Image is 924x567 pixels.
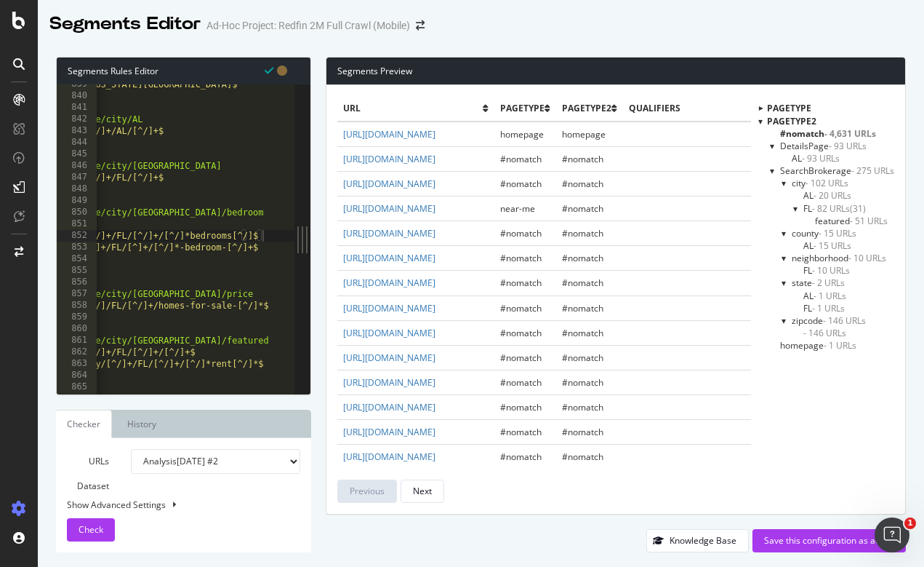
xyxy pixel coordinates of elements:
[343,102,483,114] span: url
[49,12,201,36] div: Segments Editor
[812,277,845,289] span: - 2 URLs
[343,252,435,264] a: [URL][DOMAIN_NAME]
[57,102,97,114] div: 841
[792,177,848,189] span: Click to filter pagetype2 on SearchBrokerage/city and its children
[343,178,435,190] a: [URL][DOMAIN_NAME]
[850,215,888,227] span: - 51 URLs
[562,426,603,438] span: #nomatch
[500,252,542,264] span: #nomatch
[57,195,97,207] div: 849
[500,227,542,239] span: #nomatch
[562,102,611,114] span: pagetype2
[500,102,545,114] span: pagetype
[57,277,97,288] div: 856
[23,331,268,374] div: The NOT operator works with any selector (path, query, etc.) to create exclusion rules in your se...
[401,480,444,503] button: Next
[500,352,542,364] span: #nomatch
[562,202,603,215] span: #nomatch
[848,252,886,264] span: - 10 URLs
[343,277,435,289] a: [URL][DOMAIN_NAME]
[780,339,856,352] span: Click to filter pagetype2 on homepage
[803,327,846,339] span: Click to filter pagetype2 on SearchBrokerage/zipcode/
[23,456,34,467] button: Upload attachment
[23,419,150,428] div: Customer Support • 18h ago
[12,156,279,383] div: Yes, you can use negative matching in segments! You can specify that a URL must NOT match a patte...
[12,156,279,384] div: Customer Support says…
[265,63,273,77] span: Syntax is valid
[343,401,435,413] a: [URL][DOMAIN_NAME]
[812,202,850,215] span: - 82 URLs
[819,227,856,239] span: - 15 URLs
[562,178,603,190] span: #nomatch
[57,265,97,277] div: 855
[851,164,894,177] span: - 275 URLs
[57,300,97,312] div: 858
[792,252,886,264] span: Click to filter pagetype2 on SearchBrokerage/neighborhood and its children
[500,202,535,215] span: near-me
[646,529,749,552] button: Knowledge Base
[41,8,65,31] img: Profile image for Customer Support
[12,384,279,448] div: Customer Support says…
[206,18,410,33] div: Ad-Hoc Project: Redfin 2M Full Crawl (Mobile)
[57,346,97,358] div: 862
[812,264,850,277] span: - 10 URLs
[57,58,310,84] div: Segments Rules Editor
[12,384,195,416] div: Did that answer your question?Customer Support • 18h ago
[792,227,856,239] span: Click to filter pagetype2 on SearchBrokerage/county and its children
[806,177,848,189] span: - 102 URLs
[277,63,287,77] span: You have unsaved modifications
[71,7,175,18] h1: Customer Support
[500,327,542,339] span: #nomatch
[343,327,435,339] a: [URL][DOMAIN_NAME]
[875,518,909,552] iframe: Intercom live chat
[500,153,542,165] span: #nomatch
[343,302,435,314] a: [URL][DOMAIN_NAME]
[764,534,894,547] div: Save this configuration as active
[813,239,851,252] span: - 15 URLs
[752,529,906,552] button: Save this configuration as active
[57,288,97,300] div: 857
[57,125,97,137] div: 843
[48,310,92,323] code: /forum/
[829,140,867,152] span: - 93 URLs
[57,183,97,195] div: 848
[71,18,181,33] p: The team can also help
[57,114,97,125] div: 842
[343,352,435,364] a: [URL][DOMAIN_NAME]
[56,499,289,511] div: Show Advanced Settings
[23,230,268,245] div: For example:
[629,102,768,114] span: qualifiers
[343,426,435,438] a: [URL][DOMAIN_NAME]
[500,426,542,438] span: #nomatch
[57,242,97,253] div: 853
[780,164,894,177] span: Click to filter pagetype2 on SearchBrokerage and its children
[79,523,103,536] span: Check
[803,327,846,339] span: - 146 URLs
[416,20,425,31] div: arrow-right-arrow-left
[57,393,97,405] div: 866
[562,451,603,463] span: #nomatch
[9,6,37,33] button: go back
[562,227,603,239] span: #nomatch
[57,207,97,218] div: 850
[343,376,435,389] a: [URL][DOMAIN_NAME]
[69,456,81,467] button: Gif picker
[500,277,542,289] span: #nomatch
[802,152,840,164] span: - 93 URLs
[57,148,97,160] div: 845
[824,127,876,140] span: - 4,631 URLs
[57,370,97,381] div: 864
[850,202,866,215] span: Click to filter pagetype2 on SearchBrokerage/city/FL
[803,202,850,215] span: Click to filter pagetype2 on SearchBrokerage/city/FL and its children
[812,302,845,314] span: - 1 URLs
[813,290,846,302] span: - 1 URLs
[562,401,603,413] span: #nomatch
[57,90,97,102] div: 840
[173,210,185,222] a: Source reference 9276057:
[500,128,544,140] span: homepage
[904,518,916,529] span: 1
[562,327,603,339] span: #nomatch
[249,450,273,473] button: Send a message…
[67,518,115,542] button: Check
[780,127,876,140] span: Click to filter pagetype2 on #nomatch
